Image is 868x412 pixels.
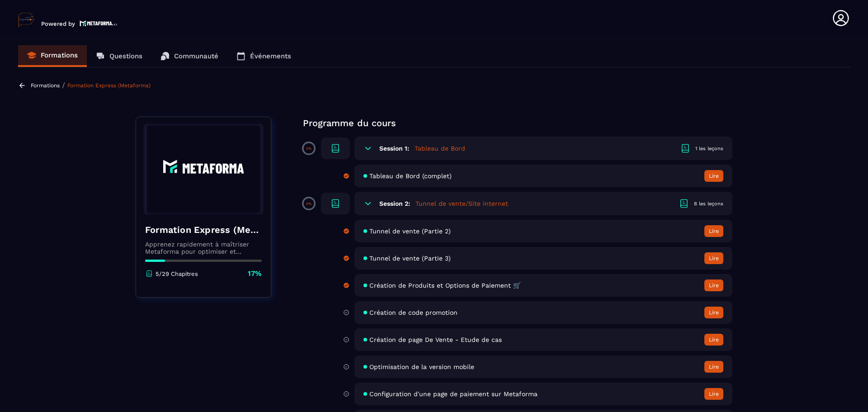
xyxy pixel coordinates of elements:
[31,82,60,89] a: Formations
[369,255,451,262] span: Tunnel de vente (Partie 3)
[62,81,65,90] span: /
[306,147,311,151] p: 0%
[704,307,723,318] button: Lire
[695,145,723,152] div: 1 les leçons
[704,334,723,346] button: Lire
[369,336,502,343] span: Création de page De Vente - Etude de cas
[303,117,732,129] p: Programme du cours
[379,200,410,207] h6: Session 2:
[143,124,264,214] img: banner
[369,172,452,180] span: Tableau de Bord (complet)
[415,199,508,208] h5: Tunnel de vente/Site internet
[80,19,118,27] img: logo
[704,225,723,237] button: Lire
[369,309,458,316] span: Création de code promotion
[369,363,474,370] span: Optimisation de la version mobile
[87,45,151,67] a: Questions
[18,13,34,27] img: logo-branding
[704,361,723,373] button: Lire
[704,252,723,264] button: Lire
[109,52,142,60] p: Questions
[704,170,723,182] button: Lire
[145,223,262,236] h4: Formation Express (Metaforma)
[415,144,465,153] h5: Tableau de Bord
[174,52,218,60] p: Communauté
[248,269,262,279] p: 17%
[379,145,409,152] h6: Session 1:
[306,202,311,206] p: 0%
[41,51,78,59] p: Formations
[18,45,87,67] a: Formations
[227,45,300,67] a: Événements
[145,241,262,255] p: Apprenez rapidement à maîtriser Metaforma pour optimiser et automatiser votre business. 🚀
[369,390,538,398] span: Configuration d'une page de paiement sur Metaforma
[369,227,451,235] span: Tunnel de vente (Partie 2)
[250,52,291,60] p: Événements
[151,45,227,67] a: Communauté
[369,282,521,289] span: Création de Produits et Options de Paiement 🛒
[41,20,75,27] p: Powered by
[156,270,198,277] p: 5/29 Chapitres
[694,200,723,207] div: 8 les leçons
[67,82,151,89] a: Formation Express (Metaforma)
[704,279,723,291] button: Lire
[704,388,723,400] button: Lire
